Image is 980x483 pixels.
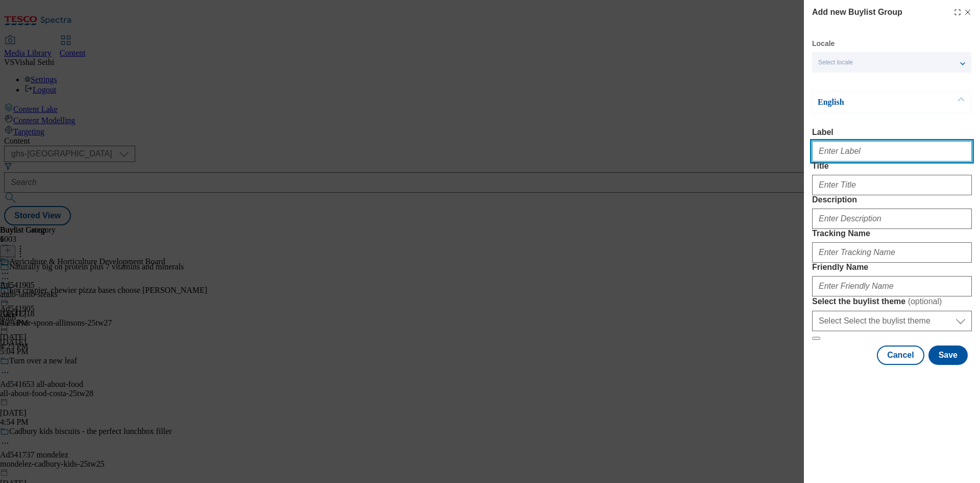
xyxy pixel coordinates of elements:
span: ( optional ) [908,297,942,306]
span: Select locale [818,59,853,66]
input: Enter Friendly Name [812,276,972,296]
label: Select the buylist theme [812,296,972,307]
input: Enter Description [812,209,972,229]
label: Locale [812,41,835,47]
input: Enter Label [812,141,972,162]
button: Select locale [812,52,971,73]
input: Enter Title [812,175,972,195]
label: Label [812,128,972,137]
label: Description [812,195,972,204]
label: Title [812,162,972,171]
button: Cancel [877,346,924,365]
button: Save [928,346,968,365]
input: Enter Tracking Name [812,242,972,263]
h4: Add new Buylist Group [812,6,902,18]
label: Tracking Name [812,229,972,238]
label: Friendly Name [812,263,972,272]
p: English [818,97,925,107]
